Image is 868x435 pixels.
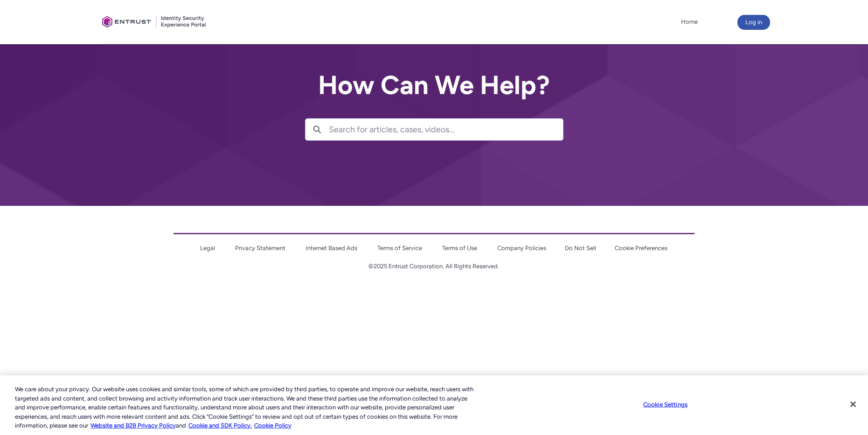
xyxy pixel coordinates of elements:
[188,422,252,429] a: Cookie and SDK Policy.
[442,245,477,251] a: Terms of Use
[306,119,329,140] button: Search
[679,15,700,29] a: Home
[636,395,694,414] button: Cookie Settings
[200,245,215,251] a: Legal
[305,71,563,100] h2: How Can We Help?
[377,245,422,251] a: Terms of Service
[90,422,176,429] a: More information about our cookie policy., opens in a new tab
[329,119,563,140] input: Search for articles, cases, videos...
[235,245,285,251] a: Privacy Statement
[843,394,863,415] button: Close
[565,245,596,251] a: Do Not Sell
[254,422,292,429] a: Cookie Policy
[497,245,546,251] a: Company Policies
[174,262,694,271] p: ©2025 Entrust Corporation. All Rights Reserved.
[306,245,357,251] a: Internet Based Ads
[615,245,667,251] a: Cookie Preferences
[15,385,478,430] div: We care about your privacy. Our website uses cookies and similar tools, some of which are provide...
[737,15,770,30] button: Log in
